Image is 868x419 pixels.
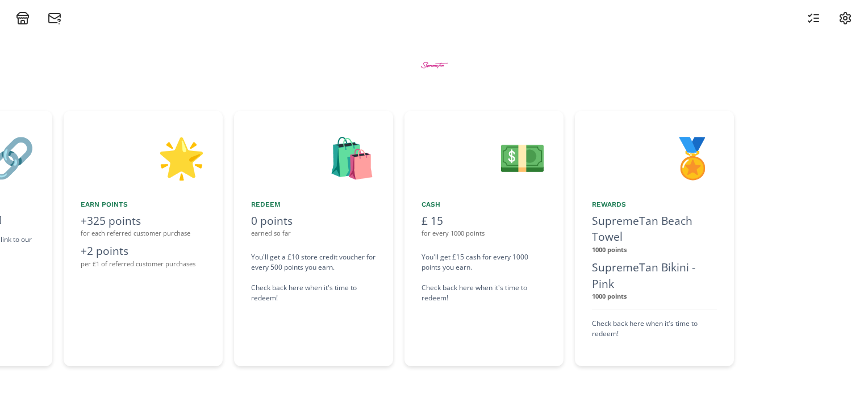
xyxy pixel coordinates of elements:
[592,213,717,246] div: SupremeTan Beach Towel
[592,199,717,209] div: Rewards
[81,243,206,259] div: +2 points
[592,306,717,339] div: SupremeTan Swimsuit - Pink
[422,213,546,229] div: £ 15
[81,229,206,238] div: for each referred customer purchase
[81,259,206,269] div: per £1 of referred customer purchases
[592,292,627,300] strong: 1000 points
[422,229,546,238] div: for every 1000 points
[592,259,717,292] div: SupremeTan Bikini - Pink
[81,128,206,186] div: 🌟
[251,252,376,303] div: You'll get a £10 store credit voucher for every 500 points you earn. Check back here when it's ti...
[422,199,546,209] div: Cash
[251,229,376,238] div: earned so far
[413,44,456,86] img: BtZWWMaMEGZe
[251,213,376,229] div: 0 points
[251,128,376,186] div: 🛍️
[592,319,717,339] div: Check back here when it's time to redeem!
[81,199,206,209] div: Earn points
[422,128,546,186] div: 💵
[592,245,627,254] strong: 1000 points
[592,128,717,186] div: 🏅
[81,213,206,229] div: +325 points
[422,252,546,303] div: You'll get £15 cash for every 1000 points you earn. Check back here when it's time to redeem!
[251,199,376,209] div: Redeem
